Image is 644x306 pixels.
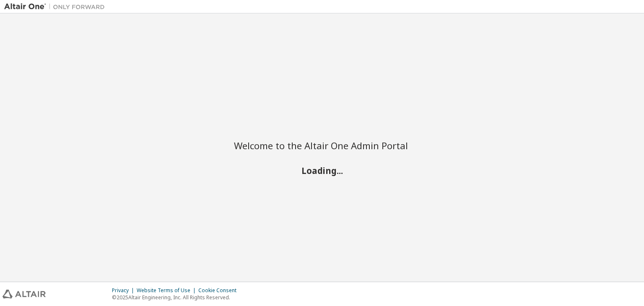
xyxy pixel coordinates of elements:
[234,140,410,151] h2: Welcome to the Altair One Admin Portal
[234,165,410,176] h2: Loading...
[3,290,46,298] img: altair_logo.svg
[112,294,241,301] p: © 2025 Altair Engineering, Inc. All Rights Reserved.
[4,3,109,11] img: Altair One
[112,287,137,294] div: Privacy
[137,287,198,294] div: Website Terms of Use
[198,287,241,294] div: Cookie Consent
